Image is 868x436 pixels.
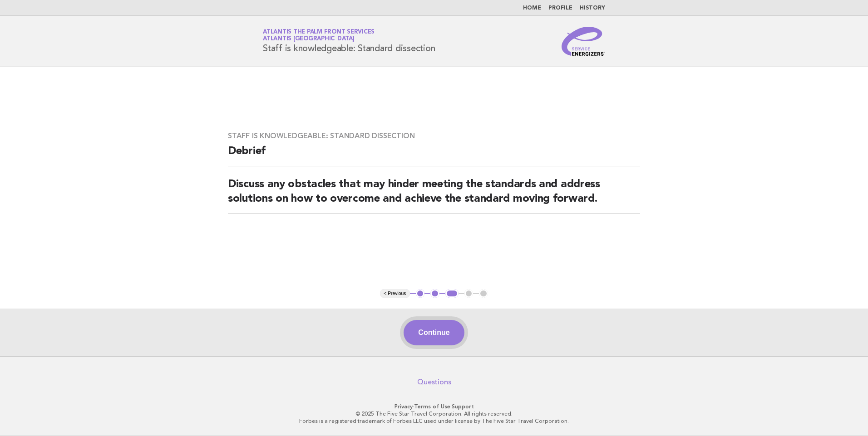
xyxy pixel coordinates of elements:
h1: Staff is knowledgeable: Standard dissection [263,29,435,53]
a: Home [523,5,541,11]
button: Continue [404,320,464,345]
button: 3 [445,289,459,298]
button: < Previous [380,289,409,298]
h2: Discuss any obstacles that may hinder meeting the standards and address solutions on how to overc... [228,177,640,214]
a: Profile [548,5,572,11]
h3: Staff is knowledgeable: Standard dissection [228,131,640,140]
a: History [580,5,605,11]
p: · · [156,403,712,410]
a: Privacy [395,403,413,410]
p: © 2025 The Five Star Travel Corporation. All rights reserved. [156,410,712,417]
button: 2 [430,289,439,298]
span: Atlantis [GEOGRAPHIC_DATA] [263,36,355,42]
a: Support [452,403,474,410]
button: 1 [416,289,425,298]
a: Questions [417,378,451,387]
h2: Debrief [228,144,640,166]
a: Terms of Use [414,403,450,410]
a: Atlantis The Palm Front ServicesAtlantis [GEOGRAPHIC_DATA] [263,29,375,42]
img: Service Energizers [562,27,605,56]
p: Forbes is a registered trademark of Forbes LLC used under license by The Five Star Travel Corpora... [156,417,712,425]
